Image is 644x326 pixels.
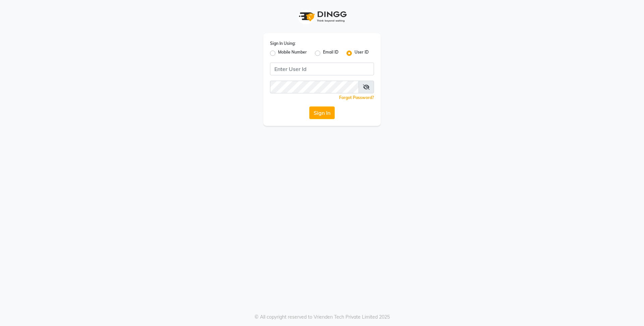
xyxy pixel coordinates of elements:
[270,63,374,75] input: Username
[278,49,307,57] label: Mobile Number
[339,95,374,100] a: Forgot Password?
[295,7,349,26] img: logo1.svg
[323,49,338,57] label: Email ID
[270,40,296,47] label: Sign In Using:
[270,81,359,93] input: Username
[309,106,335,119] button: Sign In
[355,49,369,57] label: User ID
